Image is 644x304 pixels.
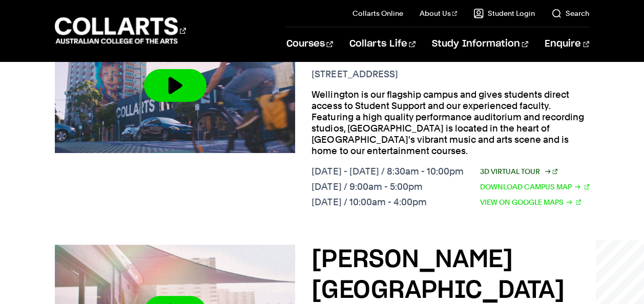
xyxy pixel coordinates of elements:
a: Courses [286,27,333,61]
a: 3D Virtual Tour [480,166,558,177]
p: [DATE] - [DATE] / 8:30am - 10:00pm [311,166,463,177]
a: Collarts Online [352,8,403,18]
a: About Us [420,8,458,18]
a: Download Campus Map [480,181,590,192]
p: [DATE] / 10:00am - 4:00pm [311,197,463,208]
a: Search [551,8,589,18]
a: Student Login [473,8,535,18]
a: Collarts Life [349,27,416,61]
div: Go to homepage [55,16,186,45]
p: Wellington is our flagship campus and gives students direct access to Student Support and our exp... [311,89,589,157]
img: Video thumbnail [55,18,295,153]
a: View on Google Maps [480,197,581,208]
a: Study Information [432,27,528,61]
p: [STREET_ADDRESS] [311,69,589,80]
p: [DATE] / 9:00am - 5:00pm [311,181,463,192]
a: Enquire [545,27,589,61]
